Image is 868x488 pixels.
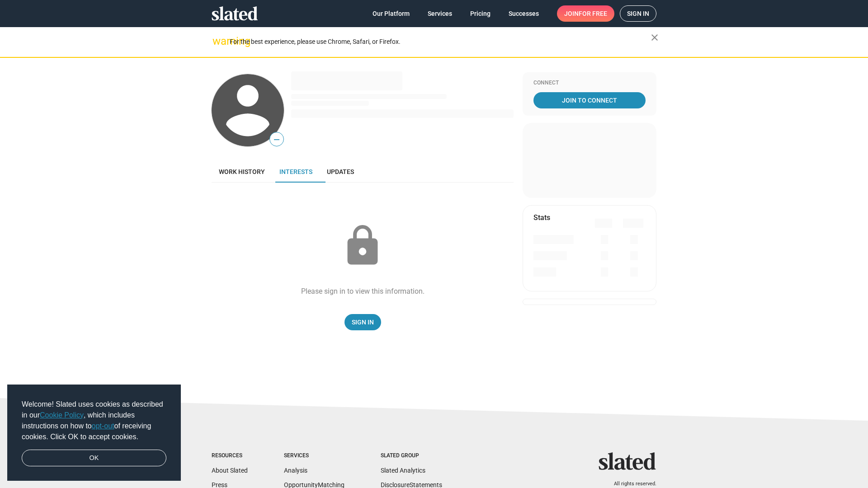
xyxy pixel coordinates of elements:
a: Services [420,5,459,22]
span: Interests [279,168,312,175]
span: Welcome! Slated uses cookies as described in our , which includes instructions on how to of recei... [22,399,166,442]
span: Services [428,5,452,22]
span: Sign In [352,314,374,330]
a: Slated Analytics [381,467,425,474]
div: Connect [533,80,646,87]
a: Work history [212,161,272,183]
span: Successes [509,5,539,22]
span: — [270,134,283,145]
a: Updates [320,161,361,183]
span: Sign in [627,6,649,21]
div: Slated Group [381,452,442,460]
div: For the best experience, please use Chrome, Safari, or Firefox. [230,36,651,48]
div: Resources [212,452,248,460]
a: opt-out [92,422,114,430]
a: Analysis [284,467,307,474]
div: Please sign in to view this information. [301,286,425,296]
a: Joinfor free [557,5,614,22]
a: Join To Connect [533,92,646,108]
mat-icon: lock [340,223,385,268]
div: Services [284,452,344,460]
a: Successes [501,5,546,22]
a: dismiss cookie message [22,450,166,467]
mat-card-title: Stats [533,213,550,222]
a: Sign In [344,314,381,330]
a: Sign in [620,5,656,22]
mat-icon: warning [212,36,223,47]
mat-icon: close [649,32,660,43]
a: About Slated [212,467,248,474]
a: Pricing [463,5,498,22]
a: Cookie Policy [40,411,84,419]
span: Pricing [470,5,491,22]
span: Our Platform [373,5,410,22]
span: Updates [327,168,354,175]
span: for free [579,5,607,22]
a: Interests [272,161,320,183]
span: Join [564,5,607,22]
div: cookieconsent [7,385,181,481]
a: Our Platform [365,5,417,22]
span: Join To Connect [535,92,644,108]
span: Work history [219,168,265,175]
